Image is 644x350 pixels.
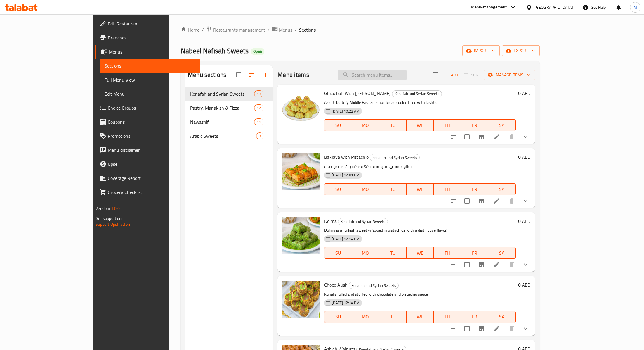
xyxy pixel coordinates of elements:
span: MO [354,313,377,321]
div: items [254,104,263,111]
a: Coverage Report [95,171,200,185]
span: MO [354,185,377,194]
button: Manage items [484,70,535,80]
span: FR [464,249,486,257]
span: TU [381,185,404,194]
button: MO [352,119,379,131]
button: sort-choices [447,130,461,144]
span: Pastry, Manakish & Pizza [190,104,254,111]
span: Menus [279,26,292,33]
span: TH [436,249,459,257]
span: Edit Menu [105,90,195,97]
span: Arabic Sweets [190,132,256,139]
span: [DATE] 12:14 PM [329,300,362,306]
span: 11 [254,119,263,125]
span: Konafah and Syrian Sweets [190,90,254,97]
span: Konafah and Syrian Sweets [349,282,398,289]
span: TU [381,249,404,257]
span: TH [436,121,459,130]
span: Select section [429,69,442,81]
span: TU [381,313,404,321]
button: SU [324,247,352,259]
span: Select to update [461,195,473,207]
button: sort-choices [447,258,461,272]
span: Konafah and Syrian Sweets [392,90,442,97]
button: TU [379,119,407,131]
svg: Show Choices [522,261,529,268]
div: Konafah and Syrian Sweets [338,218,388,225]
button: TH [434,119,461,131]
div: [GEOGRAPHIC_DATA] [534,4,573,11]
div: items [256,132,263,139]
span: Ghraebah With [PERSON_NAME] [324,89,391,98]
a: Menu disclaimer [95,143,200,157]
button: Branch-specific-item [474,258,488,272]
button: Add section [259,68,273,82]
button: TH [434,247,461,259]
p: Kunafa rolled and stuffed with chocolate and pistachio sauce [324,291,515,298]
span: FR [464,313,486,321]
button: show more [519,258,533,272]
li: / [295,26,297,33]
img: Choco Aush [282,281,320,318]
button: FR [461,247,489,259]
span: Open [251,49,264,54]
span: Manage items [489,71,530,79]
span: Coverage Report [108,175,195,182]
button: WE [407,311,434,323]
button: WE [407,183,434,195]
span: Restaurants management [213,26,265,33]
a: Sections [100,59,200,73]
a: Edit menu item [493,325,500,332]
span: SA [491,121,513,130]
span: TU [381,121,404,130]
li: / [202,26,204,33]
button: MO [352,183,379,195]
a: Choice Groups [95,101,200,115]
button: TH [434,311,461,323]
span: Branches [108,34,195,41]
button: delete [505,194,519,208]
span: 1.0.0 [111,205,120,212]
button: SU [324,183,352,195]
span: Nabeel Nafisah Sweets [181,44,249,57]
div: Konafah and Syrian Sweets [349,282,399,289]
button: TU [379,311,407,323]
nav: breadcrumb [181,26,540,34]
button: show more [519,194,533,208]
span: TH [436,313,459,321]
span: Dolma [324,217,337,225]
span: [DATE] 12:01 PM [329,172,362,178]
span: Sort sections [245,68,259,82]
h2: Menu sections [188,70,226,79]
span: WE [409,249,432,257]
span: Choco Aush [324,280,348,289]
span: SA [491,185,513,194]
h6: 0 AED [518,153,530,161]
button: sort-choices [447,194,461,208]
span: Menus [109,48,195,55]
span: Grocery Checklist [108,189,195,196]
a: Edit Restaurant [95,17,200,31]
span: WE [409,121,432,130]
span: Menu disclaimer [108,146,195,154]
button: Branch-specific-item [474,194,488,208]
h2: Menu items [277,70,309,79]
svg: Show Choices [522,325,529,332]
button: SA [488,247,516,259]
div: items [254,90,263,97]
span: Coupons [108,118,195,125]
span: Sections [105,62,195,69]
span: FR [464,185,486,194]
span: Select section first [460,70,484,80]
p: Dolma is a Turkish sweet wrapped in pistachios with a distinctive flavor. [324,227,515,234]
span: Select to update [461,131,473,143]
span: SA [491,313,513,321]
span: export [507,47,535,54]
div: Konafah and Syrian Sweets [392,90,442,97]
span: MO [354,121,377,130]
span: Choice Groups [108,104,195,111]
button: WE [407,247,434,259]
span: Select all sections [232,69,245,81]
